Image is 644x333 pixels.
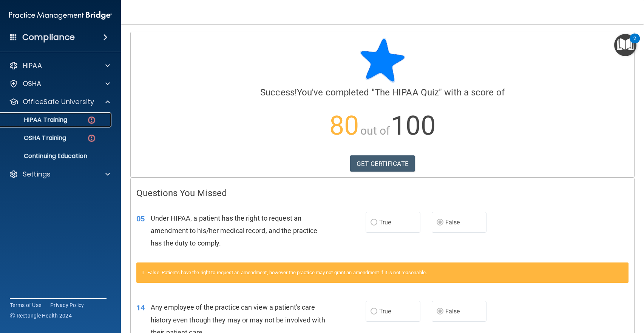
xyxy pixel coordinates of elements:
span: The HIPAA Quiz [375,87,439,98]
input: True [371,220,377,226]
p: Continuing Education [5,152,108,160]
img: blue-star-rounded.9d042014.png [360,38,405,83]
span: 14 [136,303,145,312]
a: Privacy Policy [50,301,84,309]
span: out of [360,124,390,137]
span: Under HIPAA, a patient has the right to request an amendment to his/her medical record, and the p... [151,214,317,247]
span: False [445,219,460,226]
img: danger-circle.6113f641.png [87,134,96,143]
p: OSHA Training [5,134,66,142]
span: True [379,219,391,226]
a: GET CERTIFICATE [350,155,415,172]
a: HIPAA [9,61,110,70]
img: danger-circle.6113f641.png [87,115,96,125]
span: 05 [136,214,145,223]
input: True [371,309,377,315]
h4: You've completed " " with a score of [136,87,629,97]
span: True [379,308,391,315]
input: False [437,309,443,315]
span: False. Patients have the right to request an amendment, however the practice may not grant an ame... [147,270,427,275]
a: OfficeSafe University [9,97,110,106]
a: OSHA [9,79,110,88]
button: Open Resource Center, 2 new notifications [614,34,636,56]
p: OSHA [23,79,42,88]
a: Terms of Use [10,301,41,309]
img: PMB logo [9,8,112,23]
p: HIPAA Training [5,116,67,124]
span: Success! [260,87,297,98]
input: False [437,220,443,226]
a: Settings [9,170,110,179]
div: 2 [633,38,636,48]
h4: Questions You Missed [136,188,629,198]
p: HIPAA [23,61,42,70]
span: False [445,308,460,315]
span: Ⓒ Rectangle Health 2024 [10,312,72,319]
span: 80 [329,110,359,141]
span: 100 [391,110,435,141]
p: Settings [23,170,51,179]
p: OfficeSafe University [23,97,94,106]
h4: Compliance [22,32,75,43]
